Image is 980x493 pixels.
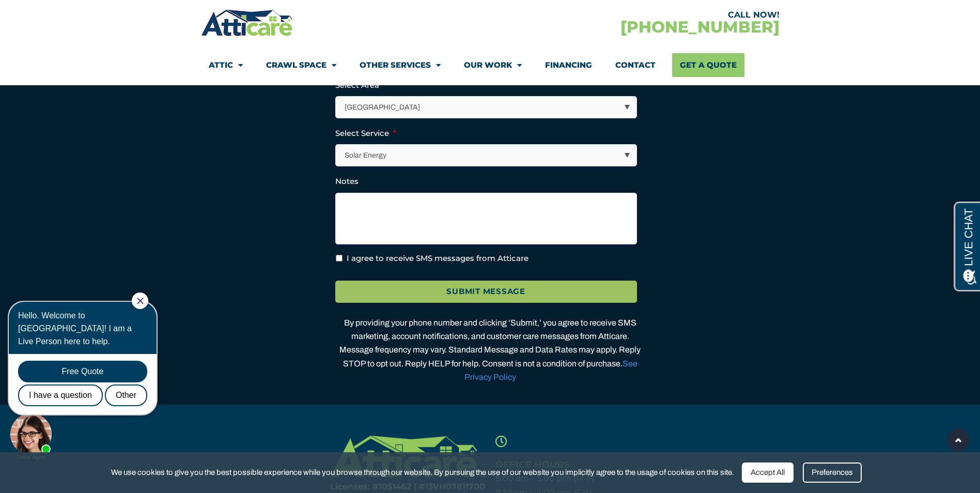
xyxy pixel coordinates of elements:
[545,53,592,77] a: Financing
[111,466,734,479] span: We use cookies to give you the best possible experience while you browse through our website. By ...
[335,316,645,384] div: By providing your phone number and clicking ‘Submit,’ you agree to receive SMS marketing, account...
[335,281,637,303] input: Submit Message
[335,128,396,138] label: Select Service
[335,176,359,187] label: Notes
[266,53,336,77] a: Crawl Space
[209,53,243,77] a: Attic
[347,253,528,265] label: I agree to receive SMS messages from Atticare
[803,463,862,483] div: Preferences
[25,8,83,21] span: Opens a chat window
[360,53,441,77] a: Other Services
[490,11,780,19] div: CALL NOW!
[464,359,637,381] a: See Privacy Policy
[5,291,170,462] iframe: Chat Invitation
[464,53,522,77] a: Our Work
[672,53,744,77] a: Get A Quote
[742,463,794,483] div: Accept All
[615,53,656,77] a: Contact
[209,53,772,77] nav: Menu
